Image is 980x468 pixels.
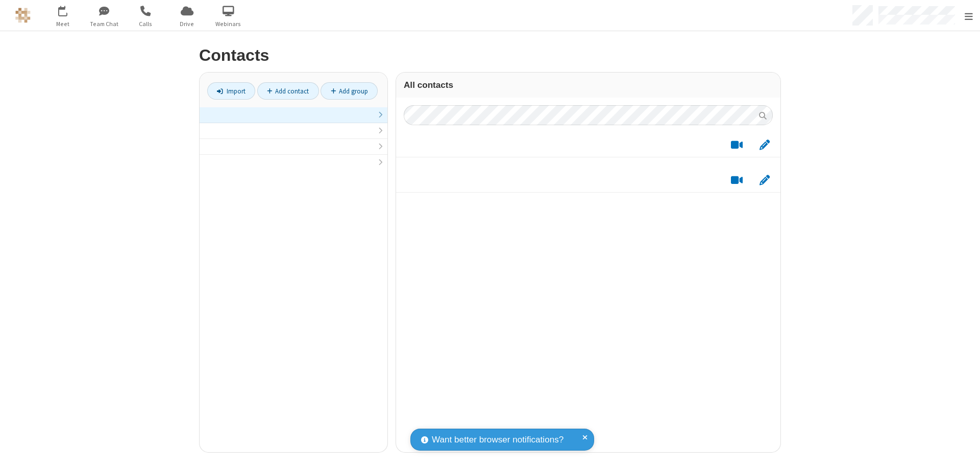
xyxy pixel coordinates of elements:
[207,82,255,100] a: Import
[257,82,319,100] a: Add contact
[321,82,378,100] a: Add group
[44,19,82,29] span: Meet
[754,174,774,186] button: Edit
[168,19,206,29] span: Drive
[727,138,747,151] button: Start a video meeting
[396,133,780,452] div: grid
[209,19,248,29] span: Webinars
[727,174,747,186] button: Start a video meeting
[432,433,563,447] span: Want better browser notifications?
[954,441,972,461] iframe: Chat
[127,19,165,29] span: Calls
[85,19,124,29] span: Team Chat
[404,80,773,90] h3: All contacts
[754,138,774,151] button: Edit
[15,8,31,23] img: QA Selenium DO NOT DELETE OR CHANGE
[65,6,72,13] div: 3
[199,46,781,64] h2: Contacts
